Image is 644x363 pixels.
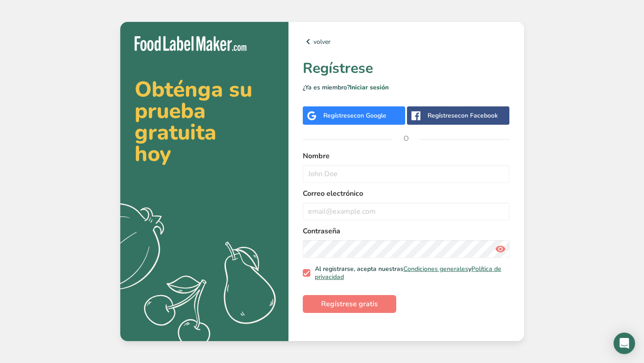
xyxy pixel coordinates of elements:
img: Food Label Maker [135,36,246,51]
span: con Facebook [458,111,498,120]
span: Regístrese gratis [321,299,378,309]
a: Iniciar sesión [350,83,389,92]
div: Open Intercom Messenger [614,333,635,354]
div: Regístrese [323,111,386,120]
input: email@example.com [303,203,510,220]
label: Correo electrónico [303,188,510,199]
h2: Obténga su prueba gratuita hoy [135,79,274,165]
h1: Regístrese [303,58,510,79]
div: Regístrese [428,111,498,120]
a: volver [303,36,510,47]
input: John Doe [303,165,510,183]
label: Nombre [303,151,510,161]
span: Al registrarse, acepta nuestras y [310,265,506,281]
span: O [393,125,419,152]
a: Condiciones generales [403,265,468,273]
p: ¿Ya es miembro? [303,83,510,92]
button: Regístrese gratis [303,295,396,313]
span: con Google [354,111,386,120]
a: Política de privacidad [315,265,501,281]
label: Contraseña [303,226,510,236]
